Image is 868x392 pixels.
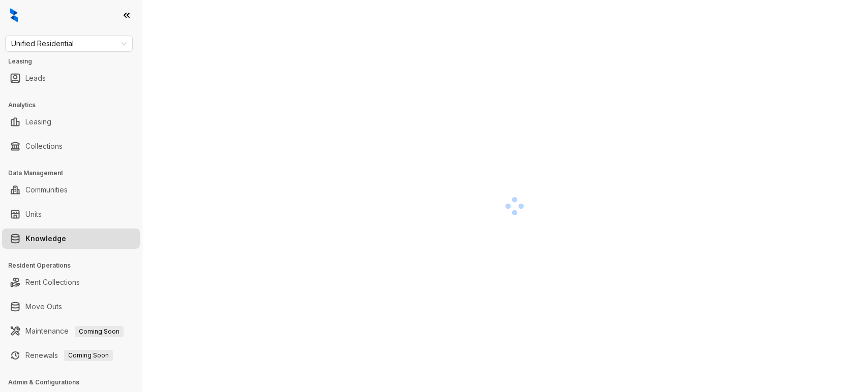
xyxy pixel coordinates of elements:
[64,350,113,361] span: Coming Soon
[25,180,68,200] a: Communities
[2,272,140,292] li: Rent Collections
[11,36,127,51] span: Unified Residential
[8,57,142,66] h3: Leasing
[10,8,18,22] img: logo
[25,204,42,224] a: Units
[2,297,140,317] li: Move Outs
[2,68,140,88] li: Leads
[2,228,140,249] li: Knowledge
[2,180,140,200] li: Communities
[2,112,140,132] li: Leasing
[8,101,142,110] h3: Analytics
[2,345,140,366] li: Renewals
[75,326,124,337] span: Coming Soon
[25,297,62,317] a: Move Outs
[2,204,140,224] li: Units
[8,169,142,178] h3: Data Management
[25,272,80,292] a: Rent Collections
[2,321,140,341] li: Maintenance
[8,261,142,270] h3: Resident Operations
[2,136,140,156] li: Collections
[25,112,51,132] a: Leasing
[25,228,66,249] a: Knowledge
[25,345,113,366] a: RenewalsComing Soon
[25,68,46,88] a: Leads
[25,136,63,156] a: Collections
[8,378,142,387] h3: Admin & Configurations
